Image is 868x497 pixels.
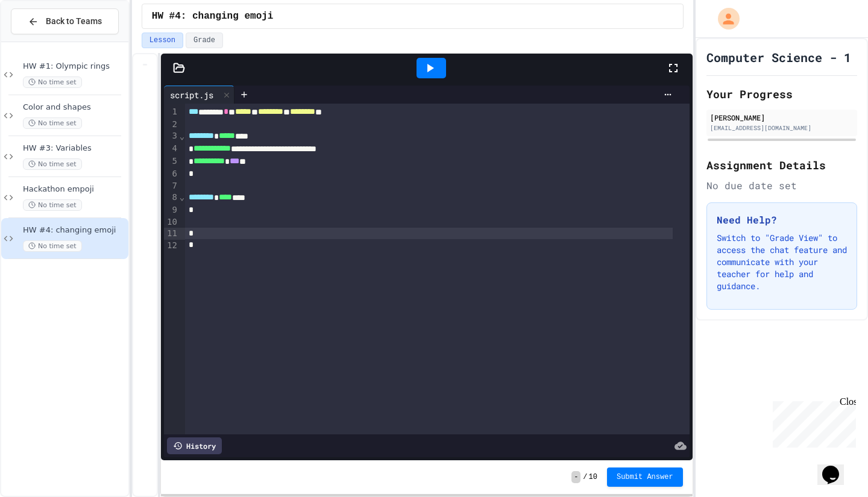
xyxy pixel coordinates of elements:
[142,33,183,48] button: Lesson
[571,471,580,483] span: -
[164,204,179,216] div: 9
[23,143,126,154] span: HW #3: Variables
[23,77,82,88] span: No time set
[710,112,854,123] div: [PERSON_NAME]
[23,240,82,252] span: No time set
[23,117,82,129] span: No time set
[607,467,683,487] button: Submit Answer
[23,158,82,170] span: No time set
[768,396,856,448] iframe: chat widget
[179,131,185,141] span: Fold line
[5,5,83,77] div: Chat with us now!Close
[164,216,179,228] div: 10
[164,130,179,143] div: 3
[164,168,179,180] div: 6
[23,225,126,236] span: HW #4: changing emoji
[186,33,223,48] button: Grade
[179,192,185,202] span: Fold line
[706,157,857,173] h2: Assignment Details
[167,437,222,454] div: History
[46,15,102,28] span: Back to Teams
[583,472,587,482] span: /
[164,228,179,240] div: 11
[717,232,847,292] p: Switch to "Grade View" to access the chat feature and communicate with your teacher for help and ...
[23,61,126,72] span: HW #1: Olympic rings
[23,199,82,211] span: No time set
[164,240,179,252] div: 12
[23,102,126,113] span: Color and shapes
[11,8,119,34] button: Back to Teams
[164,180,179,192] div: 7
[705,5,743,33] div: My Account
[589,472,597,482] span: 10
[164,106,179,119] div: 1
[164,86,234,104] div: script.js
[706,49,851,66] h1: Computer Science - 1
[706,86,857,102] h2: Your Progress
[164,143,179,155] div: 4
[164,155,179,168] div: 5
[617,472,673,482] span: Submit Answer
[717,213,847,227] h3: Need Help?
[817,449,856,485] iframe: chat widget
[710,123,854,133] div: [EMAIL_ADDRESS][DOMAIN_NAME]
[152,9,274,23] span: HW #4: changing emoji
[164,89,219,101] div: script.js
[706,178,857,193] div: No due date set
[164,192,179,204] div: 8
[164,119,179,131] div: 2
[23,184,126,195] span: Hackathon empoji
